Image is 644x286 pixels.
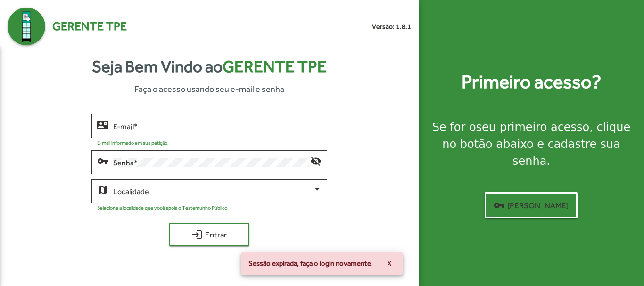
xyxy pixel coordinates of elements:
button: X [380,255,399,272]
mat-icon: visibility_off [310,155,322,166]
span: Entrar [178,226,241,243]
mat-icon: contact_mail [97,119,108,130]
span: X [387,255,392,272]
mat-icon: map [97,184,108,195]
div: Se for o , clique no botão abaixo e cadastre sua senha. [430,119,633,170]
small: Versão: 1.8.1 [372,22,411,32]
img: Logo Gerente [8,8,45,45]
span: Sessão expirada, faça o login novamente. [248,259,373,268]
mat-hint: E-mail informado em sua petição. [97,140,169,146]
mat-icon: vpn_key [494,200,505,211]
span: Gerente TPE [52,17,127,35]
mat-icon: vpn_key [97,155,108,166]
span: Faça o acesso usando seu e-mail e senha [134,82,284,95]
mat-hint: Selecione a localidade que você apoia o Testemunho Público. [97,205,229,211]
button: Entrar [169,223,249,246]
button: [PERSON_NAME] [485,192,578,218]
span: Gerente TPE [223,57,327,76]
strong: Seja Bem Vindo ao [92,54,327,79]
strong: seu primeiro acesso [476,121,590,134]
mat-icon: login [191,229,203,240]
span: [PERSON_NAME] [494,197,569,214]
strong: Primeiro acesso? [462,68,601,96]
